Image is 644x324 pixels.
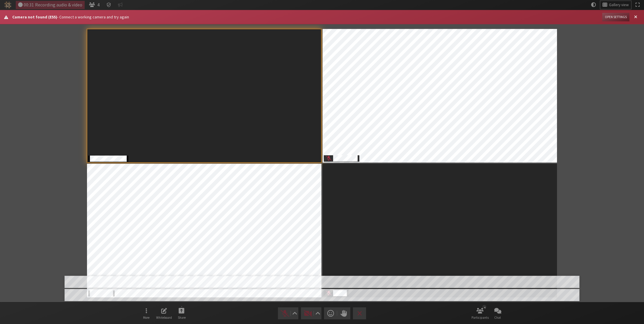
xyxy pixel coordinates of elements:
button: Leave meeting [353,307,366,319]
button: Using system theme [589,1,598,9]
button: Raise hand [337,307,350,319]
span: 4 [97,2,100,7]
div: 4 [482,305,487,310]
button: Open menu [138,306,154,321]
div: Meeting details Encryption enabled [104,1,114,9]
span: 00:31 [24,2,34,7]
span: Whiteboard [156,316,172,319]
button: Send a reaction [324,307,337,319]
button: Start sharing [173,306,190,321]
button: Open chat [490,306,506,321]
span: Participants [471,316,489,319]
button: Start video (⌘+Shift+V) [301,307,321,319]
button: Fullscreen [633,1,642,9]
button: Audio settings [291,307,298,319]
span: Share [178,316,186,319]
button: Open participant list [472,306,488,321]
span: More [143,316,149,319]
strong: Camera not found (E55) [12,14,57,20]
div: Audio & video [16,1,85,9]
span: Recording audio & video [35,2,82,7]
span: Gallery view [609,3,629,7]
button: Change layout [600,1,631,9]
div: - Connect a working camera and try again [12,14,598,20]
button: Close alert [631,13,640,21]
span: Chat [494,316,501,319]
button: Conversation [116,1,125,9]
button: Open participant list [87,1,102,9]
button: Open settings [602,13,629,21]
button: Unmute (⌘+Shift+A) [278,307,298,319]
button: Open shared whiteboard [156,306,172,321]
button: Video setting [314,307,321,319]
img: Iotum [4,1,11,8]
